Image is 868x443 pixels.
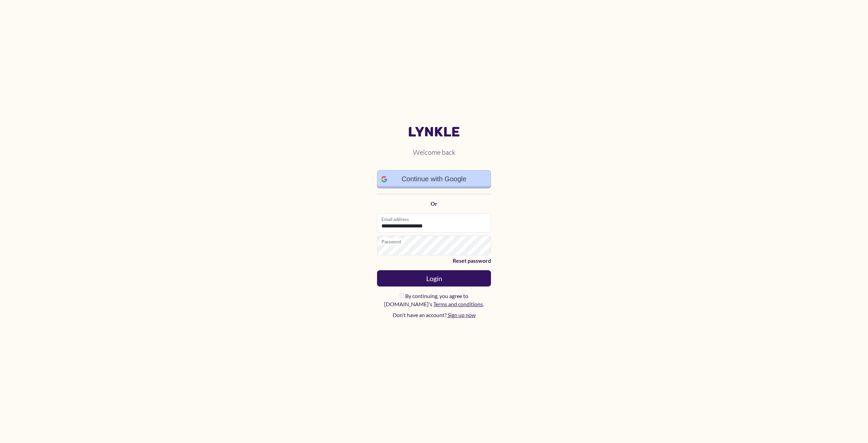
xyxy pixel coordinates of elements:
[448,312,476,318] a: Sign up now
[377,270,491,287] button: Login
[433,301,483,307] a: Terms and conditions
[377,170,491,188] a: Continue with Google
[377,257,491,265] a: Reset password
[400,294,404,298] input: By continuing, you agree to [DOMAIN_NAME]'s Terms and conditions.
[377,143,491,162] h2: Welcome back
[377,311,491,319] p: Don't have an account?
[377,292,491,308] label: By continuing, you agree to [DOMAIN_NAME]'s .
[377,124,491,140] a: Lynkle
[431,200,437,207] strong: Or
